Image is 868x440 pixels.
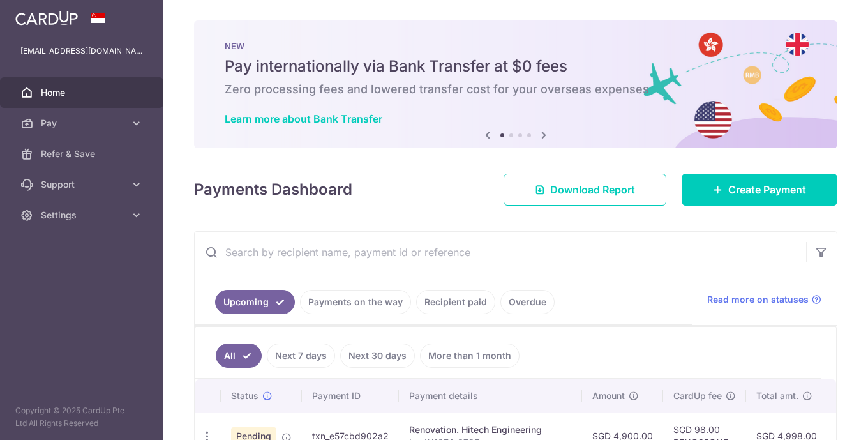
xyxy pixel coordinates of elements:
[756,390,798,402] span: Total amt.
[302,379,399,413] th: Payment ID
[592,390,625,402] span: Amount
[707,293,809,306] span: Read more on statuses
[231,390,258,402] span: Status
[216,344,262,368] a: All
[225,41,807,51] p: NEW
[416,290,495,314] a: Recipient paid
[409,423,572,436] div: Renovation. Hitech Engineering
[340,344,415,368] a: Next 30 days
[194,178,352,201] h4: Payments Dashboard
[399,379,582,413] th: Payment details
[504,174,666,206] a: Download Report
[728,182,806,197] span: Create Payment
[41,178,125,191] span: Support
[682,174,837,206] a: Create Payment
[225,56,807,77] h5: Pay internationally via Bank Transfer at $0 fees
[194,20,837,148] img: Bank transfer banner
[41,209,125,222] span: Settings
[225,82,807,97] h6: Zero processing fees and lowered transfer cost for your overseas expenses
[550,182,635,197] span: Download Report
[673,390,722,402] span: CardUp fee
[500,290,555,314] a: Overdue
[225,112,382,125] a: Learn more about Bank Transfer
[267,344,335,368] a: Next 7 days
[195,232,806,273] input: Search by recipient name, payment id or reference
[707,293,821,306] a: Read more on statuses
[20,45,143,57] p: [EMAIL_ADDRESS][DOMAIN_NAME]
[15,10,78,26] img: CardUp
[41,86,125,99] span: Home
[300,290,411,314] a: Payments on the way
[420,344,520,368] a: More than 1 month
[215,290,295,314] a: Upcoming
[41,117,125,130] span: Pay
[41,148,125,160] span: Refer & Save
